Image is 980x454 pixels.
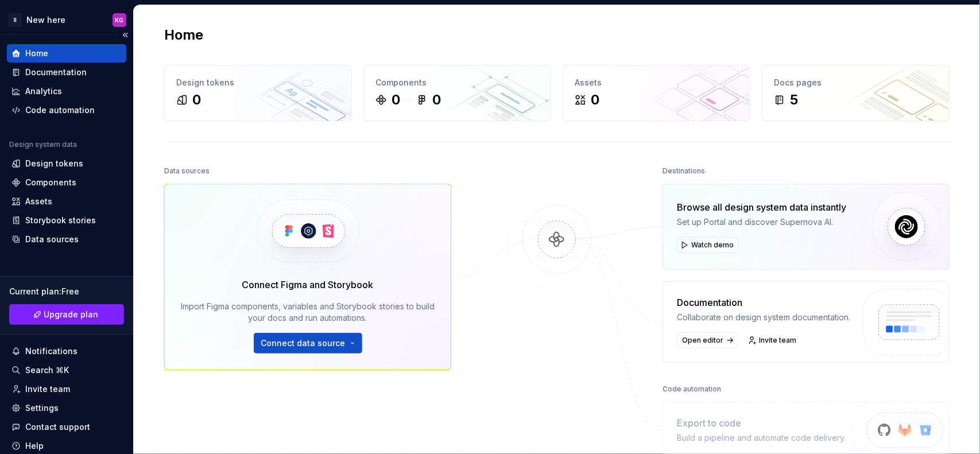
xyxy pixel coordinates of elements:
[682,336,723,345] span: Open editor
[7,342,126,360] button: Notifications
[25,48,48,59] div: Home
[663,163,705,179] div: Destinations
[677,432,846,444] div: Build a pipeline and automate code delivery.
[242,278,374,292] div: Connect Figma and Storybook
[7,192,126,211] a: Assets
[563,65,750,121] a: Assets0
[7,399,126,417] a: Settings
[7,101,126,119] a: Code automation
[25,383,70,395] div: Invite team
[575,77,738,88] div: Assets
[677,200,846,214] div: Browse all design system data instantly
[7,154,126,173] a: Design tokens
[192,91,201,109] div: 0
[25,177,76,188] div: Components
[9,140,77,149] div: Design system data
[790,91,798,109] div: 5
[745,332,801,348] a: Invite team
[25,402,59,414] div: Settings
[677,296,850,309] div: Documentation
[677,416,846,430] div: Export to code
[432,91,441,109] div: 0
[176,77,340,88] div: Design tokens
[25,196,52,207] div: Assets
[25,86,62,97] div: Analytics
[181,301,435,324] div: Import Figma components, variables and Storybook stories to build your docs and run automations.
[677,216,846,228] div: Set up Portal and discover Supernova AI.
[164,65,352,121] a: Design tokens0
[375,77,539,88] div: Components
[663,381,721,397] div: Code automation
[254,333,362,354] button: Connect data source
[25,104,95,116] div: Code automation
[25,234,79,245] div: Data sources
[164,26,203,44] h2: Home
[7,63,126,82] a: Documentation
[9,304,124,325] a: Upgrade plan
[7,82,126,100] a: Analytics
[7,173,126,192] a: Components
[7,380,126,398] a: Invite team
[9,286,124,297] div: Current plan : Free
[7,361,126,379] button: Search ⌘K
[7,44,126,63] a: Home
[2,7,131,32] button: SNew hereKG
[677,332,738,348] a: Open editor
[25,421,90,433] div: Contact support
[691,240,734,250] span: Watch demo
[117,27,133,43] button: Collapse sidebar
[8,13,22,27] div: S
[44,309,99,320] span: Upgrade plan
[25,215,96,226] div: Storybook stories
[762,65,950,121] a: Docs pages5
[392,91,400,109] div: 0
[25,440,44,452] div: Help
[26,14,65,26] div: New here
[363,65,551,121] a: Components00
[25,364,69,376] div: Search ⌘K
[25,158,83,169] div: Design tokens
[677,237,739,253] button: Watch demo
[115,15,124,25] div: KG
[7,211,126,230] a: Storybook stories
[7,230,126,249] a: Data sources
[591,91,599,109] div: 0
[677,312,850,323] div: Collaborate on design system documentation.
[261,337,346,349] span: Connect data source
[774,77,938,88] div: Docs pages
[25,67,87,78] div: Documentation
[7,418,126,436] button: Contact support
[759,336,796,345] span: Invite team
[164,163,210,179] div: Data sources
[25,346,78,357] div: Notifications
